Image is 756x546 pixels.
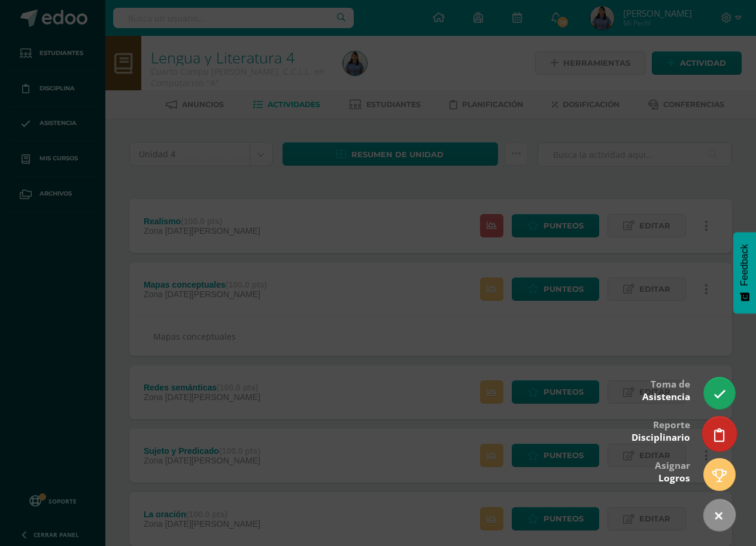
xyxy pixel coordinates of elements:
span: Logros [658,472,690,484]
div: Toma de [642,370,690,409]
span: Disciplinario [631,431,690,444]
span: Feedback [739,244,750,286]
button: Feedback - Mostrar encuesta [733,232,756,313]
div: Reporte [631,411,690,450]
div: Asignar [655,452,690,490]
span: Asistencia [642,391,690,403]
